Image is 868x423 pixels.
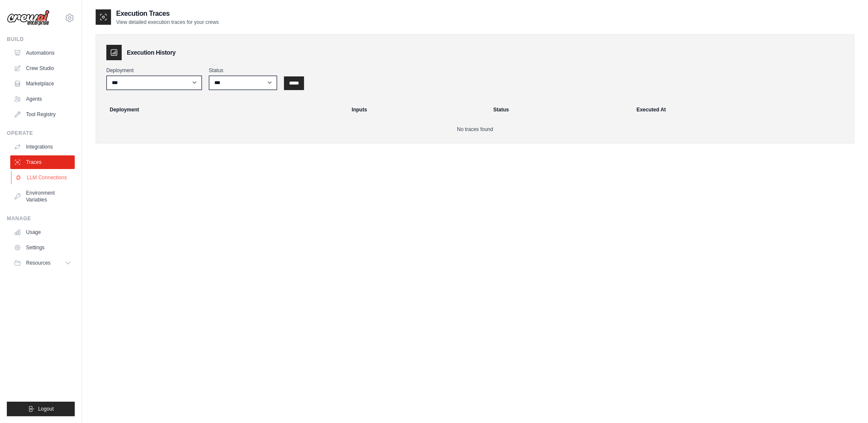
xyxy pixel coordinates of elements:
[106,126,844,133] p: No traces found
[10,46,75,60] a: Automations
[38,405,54,412] span: Logout
[10,92,75,106] a: Agents
[7,402,75,416] button: Logout
[10,186,75,207] a: Environment Variables
[10,241,75,254] a: Settings
[631,100,850,119] th: Executed At
[347,100,488,119] th: Inputs
[10,77,75,90] a: Marketplace
[7,36,75,43] div: Build
[99,100,347,119] th: Deployment
[10,225,75,239] a: Usage
[488,100,631,119] th: Status
[209,67,277,74] label: Status
[7,215,75,222] div: Manage
[10,61,75,75] a: Crew Studio
[26,260,50,266] span: Resources
[10,155,75,169] a: Traces
[10,256,75,270] button: Resources
[7,10,50,26] img: Logo
[11,171,76,184] a: LLM Connections
[10,140,75,154] a: Integrations
[7,130,75,137] div: Operate
[116,9,219,19] h2: Execution Traces
[106,67,202,74] label: Deployment
[116,19,219,26] p: View detailed execution traces for your crews
[10,108,75,121] a: Tool Registry
[127,48,175,57] h3: Execution History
